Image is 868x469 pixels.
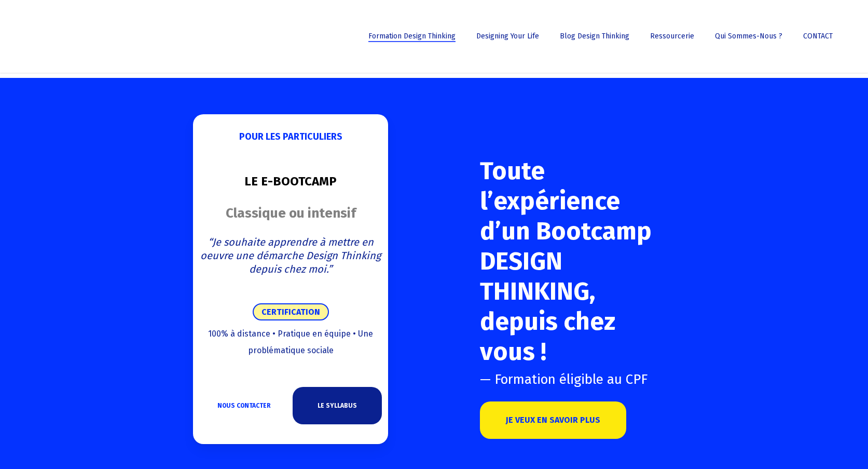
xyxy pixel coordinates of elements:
[710,33,788,40] a: Qui sommes-nous ?
[715,32,782,41] span: Qui sommes-nous ?
[650,32,694,41] span: Ressourcerie
[560,32,629,41] span: Blog Design Thinking
[293,387,382,424] a: LE SYLLABUS
[244,174,337,189] span: LE E-BOOTCAMP
[200,387,289,424] a: NOUS CONTACTER
[239,131,342,142] strong: POUR LES PARTICULIERS
[480,371,647,387] span: — Formation éligible au CPF
[480,401,626,439] a: JE VEUX EN SAVOIR PLUS
[226,205,356,221] strong: Classique ou intensif
[200,236,381,275] span: “Je souhaite apprendre à mettre en oeuvre une démarche Design Thinking depuis chez moi.”
[368,32,456,41] span: Formation Design Thinking
[208,329,373,355] span: 100% à distance • Pratique en équipe • Une problématique sociale
[253,303,329,320] span: CERTIFICATION
[476,32,539,41] span: Designing Your Life
[645,33,699,40] a: Ressourcerie
[363,33,461,40] a: Formation Design Thinking
[803,32,833,41] span: CONTACT
[480,156,652,367] span: Toute l’expérience d’un Bootcamp DESIGN THINKING, depuis chez vous !
[471,33,544,40] a: Designing Your Life
[798,33,838,40] a: CONTACT
[15,16,124,57] img: French Future Academy
[555,33,635,40] a: Blog Design Thinking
